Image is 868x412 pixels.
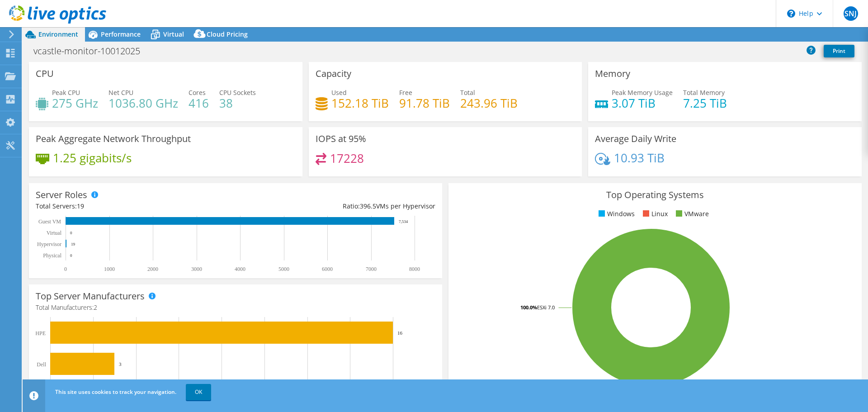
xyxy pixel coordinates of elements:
[36,201,236,211] div: Total Servers:
[35,330,46,336] text: HPE
[331,88,347,97] span: Used
[360,202,376,210] span: 396.5
[47,230,62,236] text: Virtual
[36,291,145,301] h3: Top Server Manufacturers
[455,190,855,200] h3: Top Operating Systems
[37,361,46,368] text: Dell
[43,252,61,259] text: Physical
[64,266,67,272] text: 0
[614,153,665,163] h4: 10.93 TiB
[101,30,141,38] span: Performance
[163,30,184,38] span: Virtual
[236,201,435,211] div: Ratio: VMs per Hypervisor
[29,46,154,56] h1: vcastle-monitor-10012025
[399,219,408,224] text: 7,534
[108,88,133,97] span: Net CPU
[37,241,61,247] text: Hypervisor
[612,88,673,97] span: Peak Memory Usage
[322,266,333,272] text: 6000
[52,98,98,108] h4: 275 GHz
[186,384,211,400] a: OK
[397,330,403,336] text: 16
[596,209,635,219] li: Windows
[683,98,727,108] h4: 7.25 TiB
[316,69,351,79] h3: Capacity
[595,134,676,144] h3: Average Daily Write
[70,253,72,258] text: 0
[537,304,555,311] tspan: ESXi 7.0
[674,209,709,219] li: VMware
[235,266,245,272] text: 4000
[147,266,158,272] text: 2000
[520,304,537,311] tspan: 100.0%
[316,134,366,144] h3: IOPS at 95%
[409,266,420,272] text: 8000
[38,218,61,225] text: Guest VM
[36,303,435,313] h4: Total Manufacturers:
[595,69,630,79] h3: Memory
[36,69,54,79] h3: CPU
[460,98,518,108] h4: 243.96 TiB
[36,134,191,144] h3: Peak Aggregate Network Throughput
[71,242,75,246] text: 19
[460,88,475,97] span: Total
[278,266,289,272] text: 5000
[55,388,176,396] span: This site uses cookies to track your navigation.
[104,266,115,272] text: 1000
[38,30,78,38] span: Environment
[94,303,97,312] span: 2
[70,231,72,235] text: 0
[824,45,854,57] a: Print
[53,153,132,163] h4: 1.25 gigabits/s
[219,88,256,97] span: CPU Sockets
[189,98,209,108] h4: 416
[108,98,178,108] h4: 1036.80 GHz
[189,88,206,97] span: Cores
[331,98,389,108] h4: 152.18 TiB
[612,98,673,108] h4: 3.07 TiB
[641,209,668,219] li: Linux
[207,30,248,38] span: Cloud Pricing
[36,190,87,200] h3: Server Roles
[787,9,795,18] svg: \n
[219,98,256,108] h4: 38
[52,88,80,97] span: Peak CPU
[191,266,202,272] text: 3000
[683,88,725,97] span: Total Memory
[330,153,364,163] h4: 17228
[399,88,412,97] span: Free
[366,266,377,272] text: 7000
[399,98,450,108] h4: 91.78 TiB
[119,361,122,367] text: 3
[77,202,84,210] span: 19
[844,6,858,21] span: SNJ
